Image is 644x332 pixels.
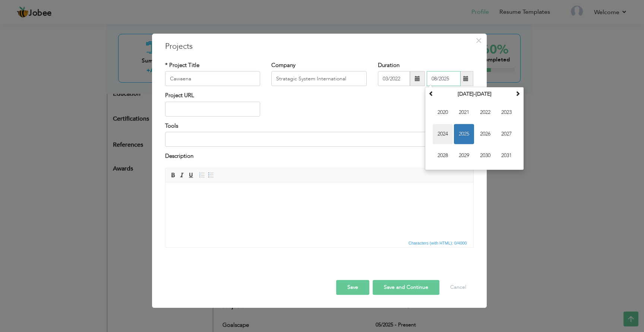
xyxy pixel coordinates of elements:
a: Insert/Remove Numbered List [198,171,206,179]
span: 2028 [433,146,453,166]
span: 2021 [454,103,474,123]
span: 2020 [433,103,453,123]
span: × [476,34,482,47]
div: Statistics [407,240,469,246]
a: Underline [187,171,195,179]
button: Save and Continue [373,280,439,295]
span: 2022 [475,103,495,123]
a: Insert/Remove Bulleted List [207,171,215,179]
span: 2030 [475,146,495,166]
label: Duration [378,61,400,69]
span: 2024 [433,124,453,144]
input: Present [427,71,461,86]
input: From [378,71,410,86]
button: Cancel [443,280,474,295]
span: 2023 [496,103,517,123]
span: 2026 [475,124,495,144]
span: 2031 [496,146,517,166]
span: 2027 [496,124,517,144]
span: Characters (with HTML): 0/4000 [407,240,468,246]
label: Description [165,152,193,160]
label: Company [271,61,296,69]
a: Italic [178,171,186,179]
span: 2029 [454,146,474,166]
span: 2025 [454,124,474,144]
iframe: Rich Text Editor, projectEditor [165,182,473,238]
label: Tools [165,122,178,130]
button: Close [473,35,485,47]
button: Save [336,280,369,295]
label: * Project Title [165,61,199,69]
th: Select Decade [436,89,513,100]
a: Bold [169,171,177,179]
span: Previous Decade [429,91,434,96]
h3: Projects [165,41,474,52]
span: Next Decade [515,91,520,96]
label: Project URL [165,92,194,100]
